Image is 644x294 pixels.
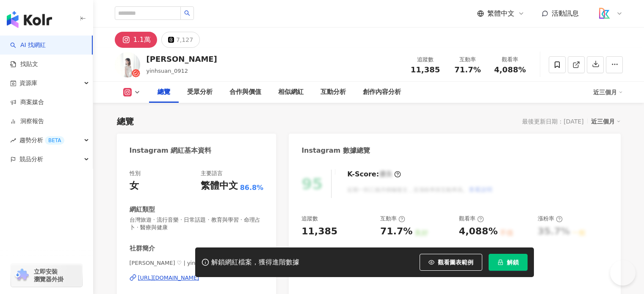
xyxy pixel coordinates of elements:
span: 71.7% [454,66,481,74]
div: 合作與價值 [229,87,261,97]
button: 解鎖 [489,254,528,271]
div: 1.1萬 [133,34,151,46]
span: yinhsuan_0912 [146,68,188,74]
span: 11,385 [411,65,440,74]
img: logo [7,11,52,28]
button: 觀看圖表範例 [420,254,482,271]
div: 互動率 [380,215,405,223]
a: searchAI 找網紅 [10,41,46,49]
div: 創作內容分析 [363,87,401,97]
div: 7,127 [176,34,193,46]
div: 解鎖網紅檔案，獲得進階數據 [211,258,299,267]
div: 社群簡介 [130,244,155,253]
div: 網紅類型 [130,205,155,214]
img: chrome extension [14,269,30,282]
div: K-Score : [347,170,401,179]
span: rise [10,137,16,143]
div: Instagram 數據總覽 [301,146,370,155]
a: 商案媒合 [10,98,44,107]
div: Instagram 網紅基本資料 [130,146,212,155]
span: 解鎖 [507,259,519,266]
div: 相似網紅 [278,87,304,97]
div: 追蹤數 [409,55,442,64]
a: 找貼文 [10,60,38,69]
span: 競品分析 [19,150,43,169]
img: logo_koodata.png [596,5,612,22]
div: 性別 [130,170,141,177]
div: 互動分析 [321,87,346,97]
span: 趨勢分析 [19,131,64,150]
span: 繁體中文 [487,9,514,18]
div: [URL][DOMAIN_NAME] [138,274,199,282]
span: lock [498,259,503,265]
a: 洞察報告 [10,117,44,126]
div: 女 [130,179,139,192]
div: 總覽 [158,87,170,97]
span: search [184,10,190,16]
span: 台灣旅遊 · 流行音樂 · 日常話題 · 教育與學習 · 命理占卜 · 醫療與健康 [130,216,264,231]
span: 立即安裝 瀏覽器外掛 [34,268,64,283]
div: BETA [45,136,64,145]
div: 受眾分析 [187,87,213,97]
button: 7,127 [161,32,200,48]
div: 繁體中文 [201,179,238,192]
div: 最後更新日期：[DATE] [522,118,583,125]
div: 互動率 [452,55,484,64]
span: 觀看圖表範例 [438,259,473,266]
div: 總覽 [117,115,134,127]
div: 4,088% [459,225,498,238]
div: 主要語言 [201,170,223,177]
div: 近三個月 [591,116,621,127]
div: [PERSON_NAME] [146,54,217,64]
div: 71.7% [380,225,412,238]
span: 活動訊息 [552,9,579,17]
div: 追蹤數 [301,215,318,223]
div: 觀看率 [459,215,484,223]
div: 11,385 [301,225,337,238]
img: KOL Avatar [115,52,140,77]
span: 4,088% [494,66,526,74]
a: chrome extension立即安裝 瀏覽器外掛 [11,264,82,287]
button: 1.1萬 [115,32,157,48]
span: 86.8% [240,183,264,192]
div: 近三個月 [593,85,623,99]
span: 資源庫 [19,74,37,93]
a: [URL][DOMAIN_NAME] [130,274,264,282]
div: 觀看率 [494,55,526,64]
div: 漲粉率 [538,215,563,223]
